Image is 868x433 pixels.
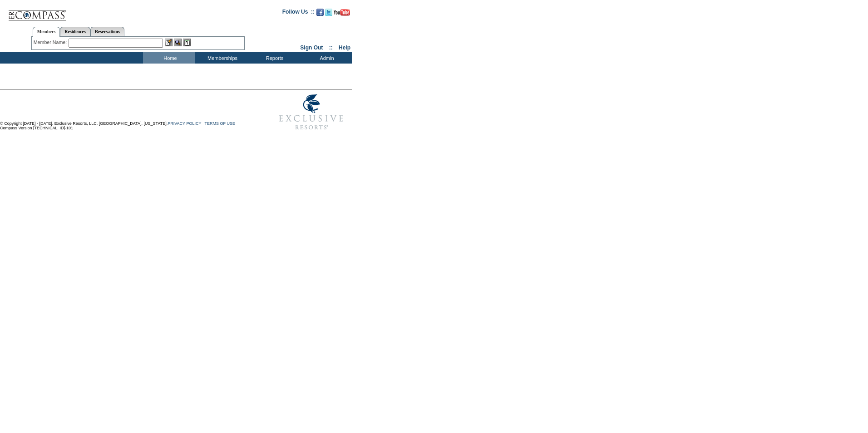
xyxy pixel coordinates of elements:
[165,39,173,46] img: b_edit.gif
[316,9,324,16] img: Become our fan on Facebook
[34,39,69,46] div: Member Name:
[300,52,352,64] td: Admin
[325,11,332,17] a: Follow us on Twitter
[334,9,350,16] img: Subscribe to our YouTube Channel
[90,27,124,36] a: Reservations
[339,44,350,51] a: Help
[205,121,236,126] a: TERMS OF USE
[168,121,201,126] a: PRIVACY POLICY
[325,9,332,16] img: Follow us on Twitter
[143,52,195,64] td: Home
[271,89,352,135] img: Exclusive Resorts
[282,8,315,19] td: Follow Us ::
[60,27,90,36] a: Residences
[8,2,67,21] img: Compass Home
[174,39,182,46] img: View
[334,11,350,17] a: Subscribe to our YouTube Channel
[183,39,191,46] img: Reservations
[329,44,333,51] span: ::
[300,44,323,51] a: Sign Out
[33,27,60,37] a: Members
[195,52,247,64] td: Memberships
[247,52,300,64] td: Reports
[316,11,324,17] a: Become our fan on Facebook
